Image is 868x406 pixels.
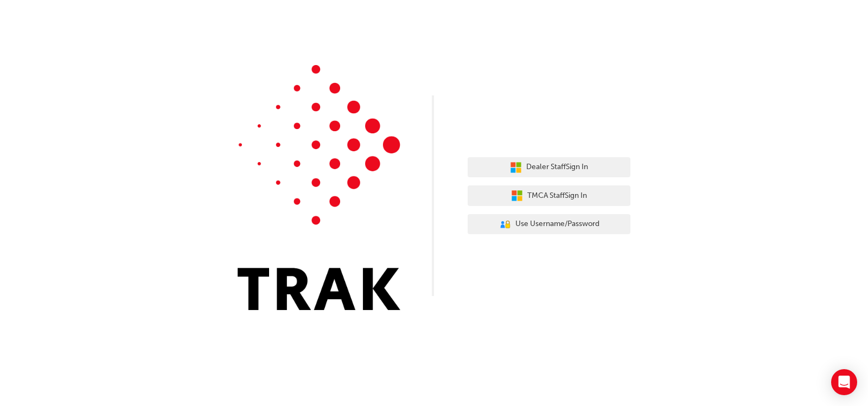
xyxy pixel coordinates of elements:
span: Dealer Staff Sign In [526,161,588,173]
div: Open Intercom Messenger [831,369,857,395]
button: Use Username/Password [468,214,630,235]
button: Dealer StaffSign In [468,157,630,178]
button: TMCA StaffSign In [468,185,630,206]
span: TMCA Staff Sign In [527,190,587,202]
img: Trak [238,65,400,310]
span: Use Username/Password [515,218,599,230]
